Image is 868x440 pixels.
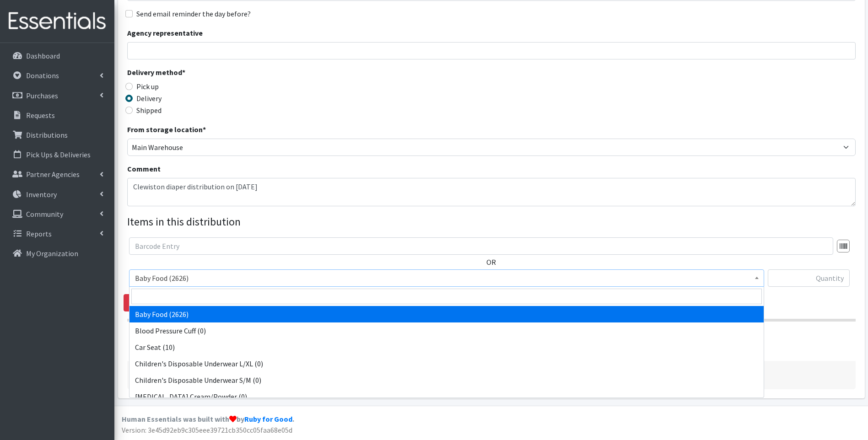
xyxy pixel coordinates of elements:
a: Community [4,205,111,223]
li: Children's Disposable Underwear L/XL (0) [129,355,764,372]
a: Inventory [4,185,111,204]
label: From storage location [127,124,206,135]
strong: Human Essentials was built with by . [122,414,294,424]
abbr: required [182,68,185,77]
label: OR [486,257,496,268]
span: Baby Food (2626) [135,272,758,284]
a: Donations [4,66,111,85]
label: Pick up [136,81,159,92]
li: Car Seat (10) [129,339,764,355]
a: Ruby for Good [244,414,292,424]
label: Shipped [136,105,162,116]
li: Baby Food (2626) [129,306,764,322]
p: Community [26,209,63,219]
a: Purchases [4,86,111,105]
a: Dashboard [4,47,111,65]
p: Inventory [26,190,57,199]
a: Remove [124,294,169,311]
li: Blood Pressure Cuff (0) [129,322,764,339]
p: Purchases [26,91,58,100]
p: Partner Agencies [26,170,80,179]
p: My Organization [26,249,78,258]
label: Delivery [136,93,162,104]
img: HumanEssentials [4,6,111,37]
label: Send email reminder the day before? [136,8,251,19]
a: My Organization [4,244,111,263]
li: Children's Disposable Underwear S/M (0) [129,372,764,388]
p: Reports [26,229,52,238]
a: Pick Ups & Deliveries [4,145,111,164]
label: Comment [127,163,161,174]
abbr: required [203,125,206,134]
a: Reports [4,225,111,243]
span: Baby Food (2626) [129,269,764,287]
label: Agency representative [127,27,203,38]
p: Distributions [26,130,68,140]
a: Distributions [4,126,111,144]
p: Requests [26,111,55,120]
p: Donations [26,71,59,80]
input: Quantity [768,269,850,287]
span: Version: 3e45d92eb9c305eee39721cb350cc05faa68e05d [122,425,292,435]
a: Requests [4,106,111,124]
legend: Delivery method [127,67,309,81]
li: [MEDICAL_DATA] Cream/Powder (0) [129,388,764,405]
p: Dashboard [26,51,60,60]
input: Barcode Entry [129,237,833,255]
p: Pick Ups & Deliveries [26,150,91,159]
legend: Items in this distribution [127,214,856,230]
a: Partner Agencies [4,165,111,183]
